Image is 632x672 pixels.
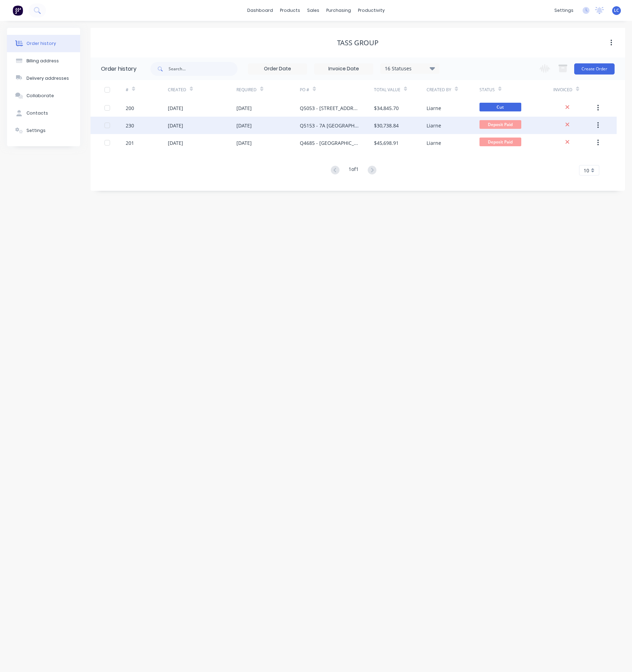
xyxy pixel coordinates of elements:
button: Order history [7,35,80,52]
div: purchasing [323,5,354,16]
div: # [126,87,128,93]
div: [DATE] [236,139,252,147]
div: 16 Statuses [381,65,439,72]
div: [DATE] [168,104,183,112]
div: productivity [354,5,388,16]
div: Q5053 - [STREET_ADDRESS] [300,104,360,112]
div: Status [479,87,495,93]
div: # [126,80,168,99]
span: 10 [584,167,589,174]
input: Search... [169,62,237,76]
div: Contacts [26,110,48,116]
div: Required [236,87,257,93]
div: 200 [126,104,134,112]
button: Billing address [7,52,80,70]
div: $45,698.91 [374,139,399,147]
div: Delivery addresses [26,75,69,81]
button: Delivery addresses [7,70,80,87]
div: 230 [126,122,134,129]
div: Invoiced [553,87,572,93]
div: Settings [26,127,46,134]
div: settings [551,5,577,16]
div: Q4685 - [GEOGRAPHIC_DATA] [300,139,360,147]
div: Status [479,80,553,99]
div: Created By [427,87,451,93]
div: 1 of 1 [349,165,359,175]
input: Order Date [248,64,307,74]
div: $30,738.84 [374,122,399,129]
div: sales [304,5,323,16]
div: PO # [300,87,309,93]
div: [DATE] [168,122,183,129]
a: dashboard [244,5,276,16]
div: TASS Group [337,39,379,47]
span: LC [614,7,619,14]
div: Created By [427,80,479,99]
button: Collaborate [7,87,80,104]
button: Contacts [7,104,80,122]
div: Liarne [427,122,441,129]
span: Deposit Paid [479,120,521,129]
span: Deposit Paid [479,138,521,146]
div: products [276,5,304,16]
div: [DATE] [168,139,183,147]
div: Liarne [427,139,441,147]
button: Settings [7,122,80,139]
button: Create Order [574,63,615,75]
div: Total Value [374,80,427,99]
div: Billing address [26,58,59,64]
div: PO # [300,80,374,99]
div: Invoiced [553,80,595,99]
div: Created [168,80,236,99]
div: Order history [26,40,56,47]
div: 201 [126,139,134,147]
div: Order history [101,65,136,73]
input: Invoice Date [314,64,373,74]
img: Factory [13,5,23,16]
div: Collaborate [26,93,54,99]
div: Required [236,80,300,99]
div: Total Value [374,87,400,93]
span: Cut [479,103,521,111]
div: Liarne [427,104,441,112]
div: $34,845.70 [374,104,399,112]
div: Q5153 - 7A [GEOGRAPHIC_DATA] [300,122,360,129]
div: [DATE] [236,104,252,112]
div: Created [168,87,186,93]
div: [DATE] [236,122,252,129]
